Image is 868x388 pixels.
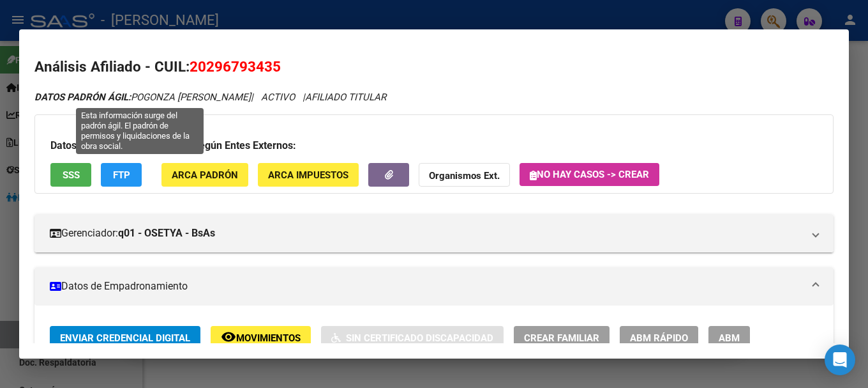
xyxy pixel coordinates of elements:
button: Movimientos [211,326,311,350]
button: Enviar Credencial Digital [50,326,200,350]
button: FTP [101,163,142,187]
mat-panel-title: Datos de Empadronamiento [50,279,803,294]
mat-expansion-panel-header: Datos de Empadronamiento [34,267,834,306]
mat-expansion-panel-header: Gerenciador:q01 - OSETYA - BsAs [34,214,834,252]
span: ARCA Padrón [172,169,238,181]
button: ARCA Padrón [161,163,248,187]
mat-icon: remove_red_eye [221,329,236,345]
button: SSS [50,163,91,187]
span: Enviar Credencial Digital [60,332,190,344]
span: No hay casos -> Crear [530,169,649,180]
span: ABM Rápido [630,332,688,344]
button: ARCA Impuestos [258,163,359,187]
span: ABM [719,332,740,344]
button: ABM Rápido [620,326,698,350]
strong: q01 - OSETYA - BsAs [118,226,215,241]
h2: Análisis Afiliado - CUIL: [34,56,834,78]
span: ARCA Impuestos [268,169,348,181]
span: Crear Familiar [524,332,599,344]
span: Movimientos [236,332,301,344]
strong: Organismos Ext. [429,170,500,182]
strong: DATOS PADRÓN ÁGIL: [34,91,131,103]
h3: Datos Personales y Afiliatorios según Entes Externos: [50,138,818,153]
button: Sin Certificado Discapacidad [321,326,504,350]
span: Sin Certificado Discapacidad [346,332,493,344]
span: 20296793435 [190,58,281,75]
span: FTP [113,169,130,181]
button: Crear Familiar [514,326,610,350]
button: Organismos Ext. [419,163,510,187]
mat-panel-title: Gerenciador: [50,226,803,241]
i: | ACTIVO | [34,91,386,103]
div: Open Intercom Messenger [825,345,855,375]
span: AFILIADO TITULAR [305,91,386,103]
span: SSS [63,169,80,181]
button: No hay casos -> Crear [520,163,659,186]
button: ABM [708,326,750,350]
span: POGONZA [PERSON_NAME] [34,91,251,103]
